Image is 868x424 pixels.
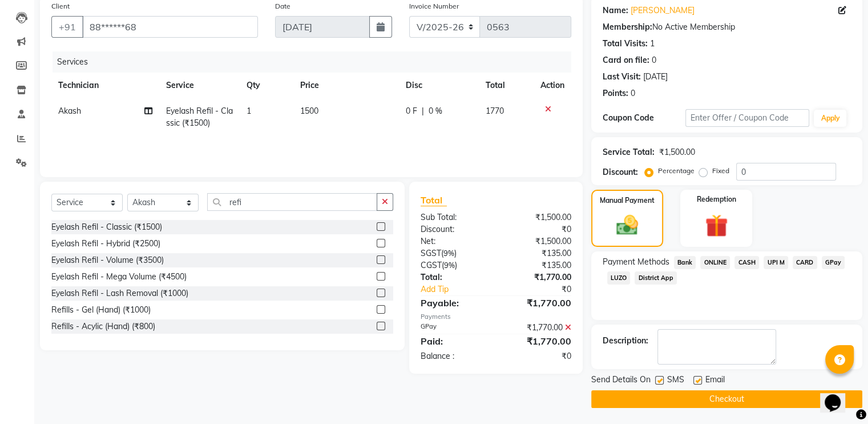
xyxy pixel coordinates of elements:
span: SMS [667,374,684,388]
div: Description: [603,335,648,347]
div: ₹135.00 [496,259,580,271]
span: 1770 [486,106,504,116]
th: Service [159,73,240,98]
div: Net: [412,235,496,247]
span: 9% [444,261,455,270]
label: Redemption [697,194,736,205]
div: Eyelash Refil - Volume (₹3500) [51,254,164,266]
div: ₹1,770.00 [496,322,580,334]
div: 0 [631,87,635,99]
th: Action [534,73,571,98]
div: ₹0 [496,223,580,235]
div: ₹1,770.00 [496,271,580,283]
span: Email [705,374,725,388]
label: Invoice Number [409,1,459,11]
span: 1 [247,106,251,116]
div: Balance : [412,350,496,362]
div: Refills - Gel (Hand) (₹1000) [51,304,151,316]
div: Paid: [412,334,496,348]
div: 0 [652,54,656,66]
div: GPay [412,322,496,334]
span: District App [635,271,677,285]
div: ( ) [412,259,496,271]
input: Search by Name/Mobile/Email/Code [82,16,258,38]
img: _gift.svg [698,211,735,240]
a: [PERSON_NAME] [631,5,695,17]
div: Discount: [412,223,496,235]
div: [DATE] [643,71,668,83]
label: Date [275,1,290,11]
div: Eyelash Refil - Lash Removal (₹1000) [51,287,188,299]
div: Eyelash Refil - Hybrid (₹2500) [51,238,160,250]
span: Send Details On [591,374,651,388]
th: Price [293,73,398,98]
div: No Active Membership [603,21,851,33]
span: LUZO [607,271,631,285]
span: | [422,105,424,117]
span: 9% [443,249,454,258]
button: Apply [814,110,846,127]
div: Payable: [412,296,496,310]
div: Membership: [603,21,652,33]
span: CARD [793,256,817,269]
div: Refills - Acylic (Hand) (₹800) [51,321,155,333]
div: ₹1,770.00 [496,334,580,348]
label: Percentage [658,166,695,176]
span: UPI M [764,256,788,269]
span: Payment Methods [603,256,669,268]
div: ₹0 [496,350,580,362]
span: 0 F [406,105,417,117]
div: Total: [412,271,496,283]
div: Payments [421,312,571,322]
span: GPay [822,256,845,269]
span: 0 % [429,105,442,117]
div: Last Visit: [603,71,641,83]
div: 1 [650,38,655,50]
span: Total [421,194,447,206]
div: Discount: [603,166,638,178]
button: +91 [51,16,83,38]
div: Points: [603,87,628,99]
input: Search or Scan [207,193,377,211]
div: Total Visits: [603,38,648,50]
span: ONLINE [700,256,730,269]
div: ₹1,500.00 [496,235,580,247]
th: Total [479,73,533,98]
div: Services [53,51,580,73]
div: ₹135.00 [496,247,580,259]
button: Checkout [591,390,862,408]
div: Sub Total: [412,211,496,223]
div: ( ) [412,247,496,259]
span: Eyelash Refil - Classic (₹1500) [165,106,232,128]
div: ₹1,500.00 [496,211,580,223]
div: Eyelash Refil - Classic (₹1500) [51,221,162,233]
div: Card on file: [603,54,649,66]
span: Bank [674,256,696,269]
th: Qty [240,73,293,98]
th: Technician [51,73,159,98]
label: Manual Payment [600,195,655,206]
div: ₹1,770.00 [496,296,580,310]
div: Service Total: [603,146,655,158]
input: Enter Offer / Coupon Code [685,109,810,127]
div: ₹1,500.00 [659,146,695,158]
span: 1500 [300,106,318,116]
img: _cash.svg [609,213,645,238]
label: Fixed [712,166,729,176]
a: Add Tip [412,283,510,295]
th: Disc [399,73,479,98]
span: CASH [734,256,759,269]
span: SGST [421,248,441,258]
span: Akash [58,106,81,116]
div: Coupon Code [603,112,685,124]
div: Eyelash Refil - Mega Volume (₹4500) [51,271,187,283]
div: Name: [603,5,628,17]
span: CGST [421,260,442,270]
div: ₹0 [510,283,579,295]
iframe: chat widget [820,378,857,413]
label: Client [51,1,70,11]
